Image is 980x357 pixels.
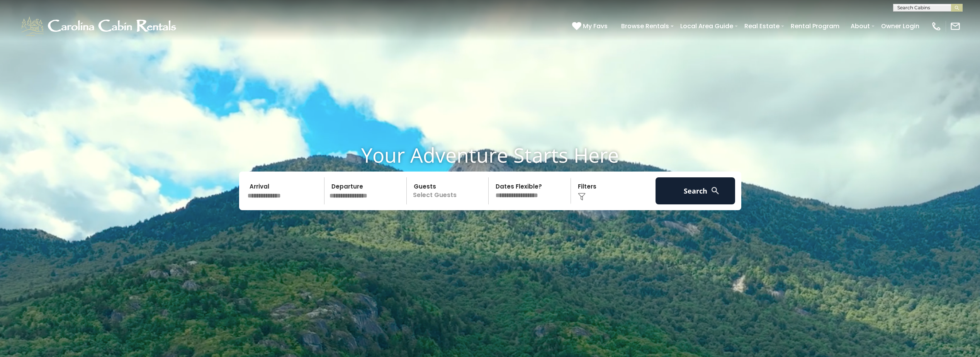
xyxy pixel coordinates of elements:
img: search-regular-white.png [710,186,720,195]
img: phone-regular-white.png [931,21,942,32]
span: My Favs [583,21,608,31]
a: Owner Login [877,19,923,33]
img: White-1-1-2.png [19,15,180,38]
img: mail-regular-white.png [950,21,961,32]
a: My Favs [572,21,610,31]
a: Local Area Guide [676,19,737,33]
h1: Your Adventure Starts Here [6,143,974,167]
a: About [847,19,874,33]
a: Rental Program [787,19,843,33]
img: filter--v1.png [578,193,586,201]
p: Select Guests [409,177,489,204]
button: Search [656,177,735,204]
a: Browse Rentals [617,19,673,33]
a: Real Estate [741,19,783,33]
